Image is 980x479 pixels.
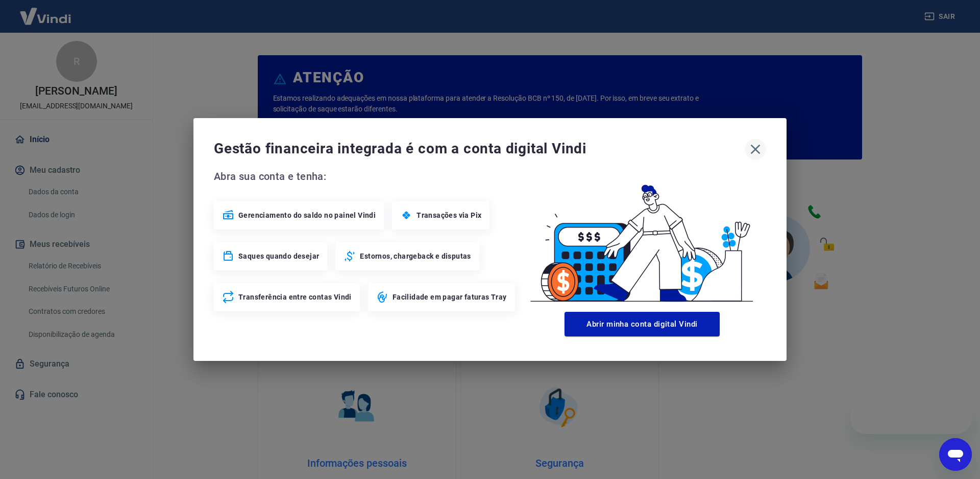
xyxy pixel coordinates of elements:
[850,400,972,434] iframe: Mensagem da empresa
[214,139,745,159] span: Gestão financeira integrada é com a conta digital Vindi
[518,168,766,308] img: Good Billing
[416,210,481,220] span: Transações via Pix
[360,251,471,261] span: Estornos, chargeback e disputas
[238,210,376,220] span: Gerenciamento do saldo no painel Vindi
[238,292,352,302] span: Transferência entre contas Vindi
[214,168,518,185] span: Abra sua conta e tenha:
[939,438,972,471] iframe: Botão para abrir a janela de mensagens
[238,251,319,261] span: Saques quando desejar
[565,312,720,336] button: Abrir minha conta digital Vindi
[393,292,507,302] span: Facilidade em pagar faturas Tray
